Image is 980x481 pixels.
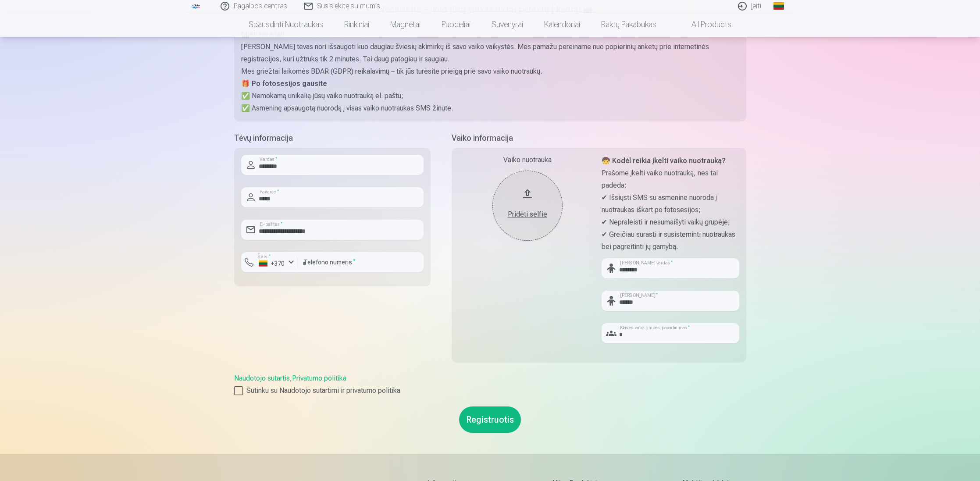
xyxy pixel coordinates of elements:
[241,102,739,114] p: ✅ Asmeninę apsaugotą nuorodą į visas vaiko nuotraukas SMS žinute.
[501,209,554,220] div: Pridėti selfie
[481,12,534,37] a: Suvenyrai
[602,157,726,165] strong: 🧒 Kodėl reikia įkelti vaiko nuotrauką?
[241,252,298,272] button: Šalis*+370
[241,65,739,78] p: Mes griežtai laikomės BDAR (GDPR) reikalavimų – tik jūs turėsite prieigą prie savo vaiko nuotraukų.
[431,12,481,37] a: Puodeliai
[259,259,285,268] div: +370
[241,79,327,88] strong: 🎁 Po fotosesijos gausite
[602,192,739,216] p: ✔ Išsiųsti SMS su asmenine nuoroda į nuotraukas iškart po fotosesijos;
[191,4,201,9] img: /fa2
[459,155,596,165] div: Vaiko nuotrauka
[292,374,346,382] a: Privatumo politika
[234,373,746,396] div: ,
[241,90,739,102] p: ✅ Nemokamą unikalią jūsų vaiko nuotrauką el. paštu;
[241,41,739,65] p: [PERSON_NAME] tėvas nori išsaugoti kuo daugiau šviesių akimirkų iš savo vaiko vaikystės. Mes pama...
[492,171,563,241] button: Pridėti selfie
[534,12,591,37] a: Kalendoriai
[591,12,667,37] a: Raktų pakabukas
[255,253,273,260] label: Šalis
[459,406,521,433] button: Registruotis
[667,12,742,37] a: All products
[238,12,334,37] a: Spausdinti nuotraukas
[452,132,746,144] h5: Vaiko informacija
[234,385,746,396] label: Sutinku su Naudotojo sutartimi ir privatumo politika
[602,228,739,253] p: ✔ Greičiau surasti ir susisteminti nuotraukas bei pagreitinti jų gamybą.
[602,167,739,192] p: Prašome įkelti vaiko nuotrauką, nes tai padeda:
[334,12,380,37] a: Rinkiniai
[602,216,739,228] p: ✔ Nepraleisti ir nesumaišyti vaikų grupėje;
[380,12,431,37] a: Magnetai
[234,374,290,382] a: Naudotojo sutartis
[234,132,431,144] h5: Tėvų informacija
